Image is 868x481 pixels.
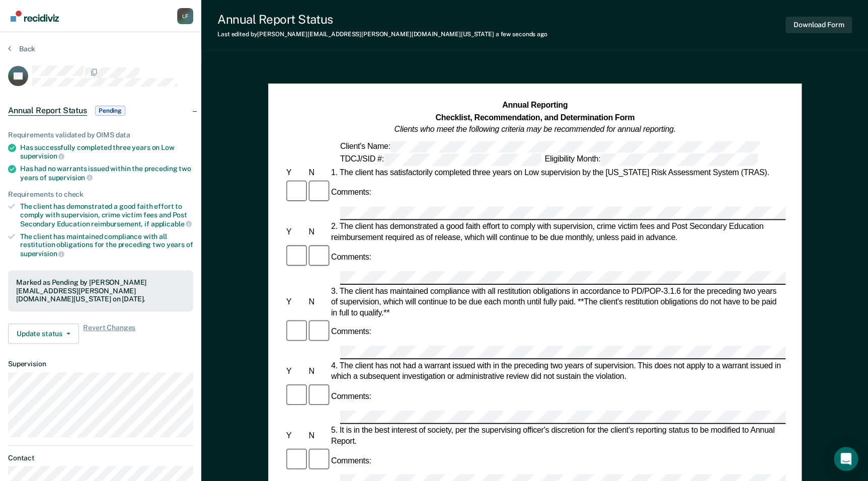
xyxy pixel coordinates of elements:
div: Marked as Pending by [PERSON_NAME][EMAIL_ADDRESS][PERSON_NAME][DOMAIN_NAME][US_STATE] on [DATE]. [16,278,185,303]
div: The client has maintained compliance with all restitution obligations for the preceding two years of [20,232,193,258]
button: Back [8,44,35,53]
div: Has successfully completed three years on Low [20,143,193,161]
div: Last edited by [PERSON_NAME][EMAIL_ADDRESS][PERSON_NAME][DOMAIN_NAME][US_STATE] [217,31,547,38]
div: 5. It is in the best interest of society, per the supervising officer's discretion for the client... [329,425,785,446]
span: supervision [20,250,64,258]
span: Pending [95,106,125,116]
div: Y [284,168,307,178]
div: Requirements validated by OIMS data [8,131,193,139]
img: Recidiviz [11,11,59,22]
div: Has had no warrants issued within the preceding two years of [20,165,193,182]
div: 4. The client has not had a warrant issued with in the preceding two years of supervision. This d... [329,360,785,382]
div: Comments: [329,327,373,337]
div: The client has demonstrated a good faith effort to comply with supervision, crime victim fees and... [20,202,193,228]
div: Comments: [329,252,373,262]
div: 3. The client has maintained compliance with all restitution obligations in accordance to PD/POP-... [329,285,785,317]
span: supervision [20,152,64,160]
div: Client's Name: [338,141,762,153]
div: N [306,226,329,237]
div: Requirements to check [8,190,193,199]
div: 1. The client has satisfactorily completed three years on Low supervision by the [US_STATE] Risk ... [329,168,785,178]
button: Update status [8,324,79,344]
div: N [306,430,329,440]
div: Comments: [329,390,373,401]
div: Y [284,296,307,306]
div: N [306,296,329,306]
div: 2. The client has demonstrated a good faith effort to comply with supervision, crime victim fees ... [329,221,785,243]
span: applicable [151,220,192,228]
dt: Supervision [8,360,193,368]
div: L F [177,8,193,24]
dt: Contact [8,454,193,462]
button: Profile dropdown button [177,8,193,24]
strong: Annual Reporting [502,101,567,110]
div: N [306,366,329,376]
div: Eligibility Month: [542,154,759,167]
span: supervision [48,174,93,182]
div: Y [284,430,307,440]
div: Comments: [329,187,373,198]
div: Y [284,366,307,376]
div: Comments: [329,455,373,465]
div: Open Intercom Messenger [834,447,858,471]
span: Revert Changes [83,324,135,344]
span: a few seconds ago [496,31,547,38]
div: Y [284,226,307,237]
div: Annual Report Status [217,12,547,27]
em: Clients who meet the following criteria may be recommended for annual reporting. [394,125,675,134]
span: Annual Report Status [8,106,87,116]
div: N [306,168,329,178]
button: Download Form [785,17,852,33]
strong: Checklist, Recommendation, and Determination Form [435,113,635,122]
div: TDCJ/SID #: [338,154,542,167]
